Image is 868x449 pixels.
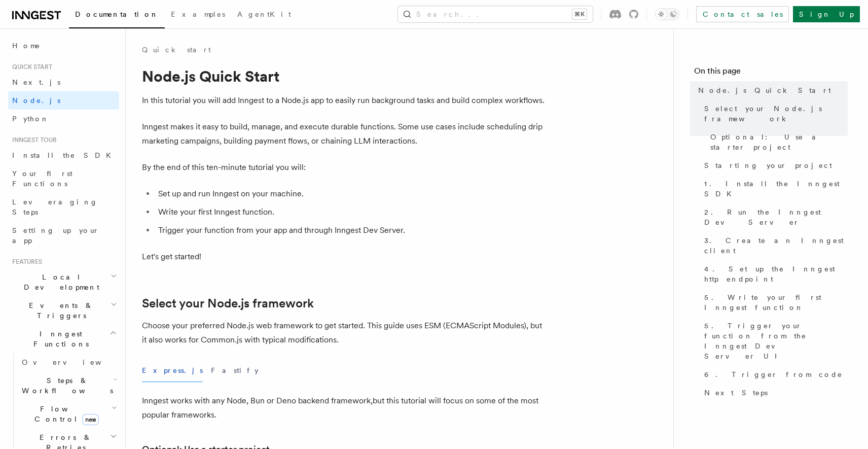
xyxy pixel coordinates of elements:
p: Choose your preferred Node.js web framework to get started. This guide uses ESM (ECMAScript Modul... [142,319,548,347]
span: Setting up your app [12,226,99,245]
span: Inngest Functions [8,329,110,349]
a: Overview [18,353,119,371]
a: Select your Node.js framework [142,296,314,310]
span: Python [12,115,49,123]
span: Your first Functions [12,169,73,188]
button: Flow Controlnew [18,400,119,428]
span: Node.js Quick Start [698,85,831,95]
span: Node.js [12,96,60,105]
a: Install the SDK [8,146,119,164]
span: Select your Node.js framework [704,103,848,124]
a: Setting up your app [8,221,119,250]
li: Set up and run Inngest on your machine. [155,187,548,201]
button: Inngest Functions [8,325,119,353]
span: 2. Run the Inngest Dev Server [704,207,848,227]
span: new [82,414,99,425]
a: Contact sales [696,6,789,22]
a: Select your Node.js framework [700,99,848,128]
p: Inngest makes it easy to build, manage, and execute durable functions. Some use cases include sch... [142,120,548,148]
kbd: ⌘K [572,9,587,19]
span: Starting your project [704,160,832,170]
span: Documentation [75,10,159,18]
a: 1. Install the Inngest SDK [700,175,848,203]
span: Local Development [8,272,111,292]
a: 2. Run the Inngest Dev Server [700,203,848,231]
a: Next.js [8,73,119,91]
span: Steps & Workflows [18,375,113,396]
span: Flow Control [18,404,112,424]
a: Your first Functions [8,164,119,193]
a: Sign Up [793,6,860,22]
span: AgentKit [237,10,291,18]
a: Examples [165,3,231,27]
button: Local Development [8,268,119,296]
span: Overview [22,358,126,366]
a: AgentKit [231,3,297,27]
button: Fastify [211,359,259,382]
p: Inngest works with any Node, Bun or Deno backend framework,but this tutorial will focus on some o... [142,394,548,422]
a: 3. Create an Inngest client [700,231,848,260]
span: Inngest tour [8,136,57,144]
span: 1. Install the Inngest SDK [704,179,848,199]
a: Python [8,110,119,128]
a: Optional: Use a starter project [706,128,848,156]
a: 4. Set up the Inngest http endpoint [700,260,848,288]
button: Search...⌘K [398,6,593,22]
h1: Node.js Quick Start [142,67,548,85]
span: 5. Write your first Inngest function [704,292,848,313]
h4: On this page [694,65,848,81]
span: Next.js [12,78,60,86]
p: By the end of this ten-minute tutorial you will: [142,160,548,175]
p: In this tutorial you will add Inngest to a Node.js app to easily run background tasks and build c... [142,93,548,108]
span: 4. Set up the Inngest http endpoint [704,264,848,284]
li: Write your first Inngest function. [155,205,548,219]
button: Express.js [142,359,203,382]
button: Toggle dark mode [655,8,679,20]
a: 6. Trigger from code [700,365,848,384]
span: 3. Create an Inngest client [704,235,848,256]
button: Steps & Workflows [18,371,119,400]
span: Leveraging Steps [12,198,98,216]
a: Starting your project [700,156,848,175]
a: Node.js [8,91,119,110]
span: Quick start [8,63,52,71]
span: 6. Trigger from code [704,369,843,379]
button: Events & Triggers [8,296,119,325]
a: Next Steps [700,384,848,402]
a: 5. Trigger your function from the Inngest Dev Server UI [700,317,848,365]
a: Quick start [142,45,211,55]
span: Install the SDK [12,151,117,159]
span: 5. Trigger your function from the Inngest Dev Server UI [704,321,848,361]
span: Events & Triggers [8,300,111,321]
p: Let's get started! [142,250,548,264]
a: Leveraging Steps [8,193,119,221]
a: Home [8,37,119,55]
span: Features [8,258,42,266]
a: 5. Write your first Inngest function [700,288,848,317]
span: Optional: Use a starter project [710,132,848,152]
span: Examples [171,10,225,18]
span: Home [12,41,41,51]
li: Trigger your function from your app and through Inngest Dev Server. [155,223,548,237]
a: Node.js Quick Start [694,81,848,99]
span: Next Steps [704,388,768,398]
a: Documentation [69,3,165,28]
